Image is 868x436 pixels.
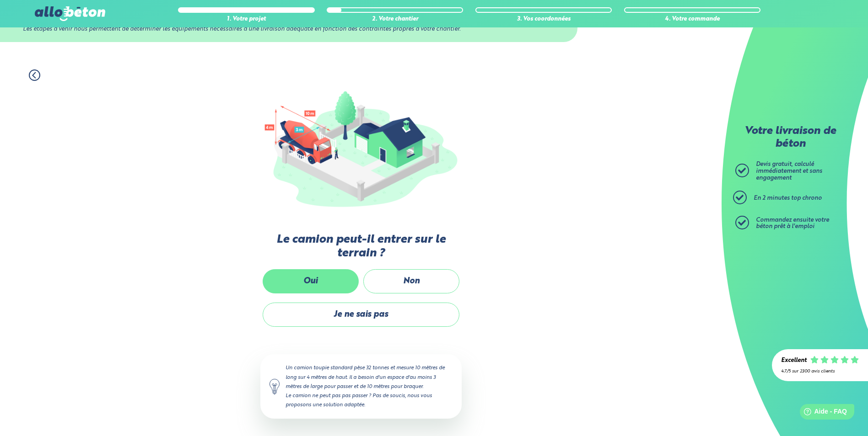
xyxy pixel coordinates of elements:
[363,269,459,293] label: Non
[263,303,459,327] label: Je ne sais pas
[23,26,554,33] div: Les étapes à venir nous permettent de déterminer les équipements nécessaires à une livraison adéq...
[178,16,314,23] div: 1. Votre projet
[263,269,359,293] label: Oui
[327,16,463,23] div: 2. Votre chantier
[624,16,760,23] div: 4. Votre commande
[475,16,612,23] div: 3. Vos coordonnées
[787,400,858,426] iframe: Help widget launcher
[260,233,462,260] label: Le camion peut-il entrer sur le terrain ?
[35,6,105,21] img: allobéton
[260,354,462,419] div: Un camion toupie standard pèse 32 tonnes et mesure 10 mètres de long sur 4 mètres de haut. Il a b...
